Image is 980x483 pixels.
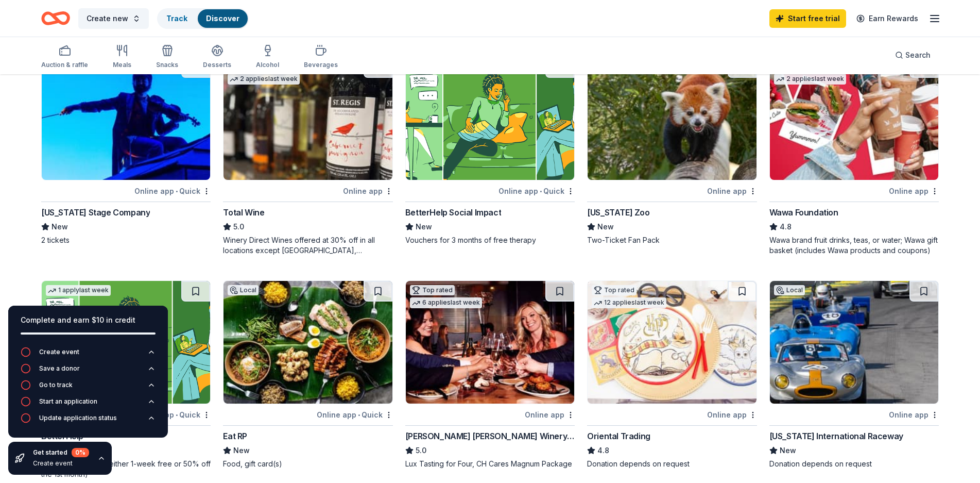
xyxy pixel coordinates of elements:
[256,61,279,69] div: Alcohol
[41,57,211,245] a: Image for Virginia Stage CompanyLocalOnline app•Quick[US_STATE] Stage CompanyNew2 tickets
[304,40,338,74] button: Beverages
[588,57,756,180] img: Image for Virginia Zoo
[203,40,231,74] button: Desserts
[223,57,392,256] a: Image for Total WineTop rated2 applieslast weekOnline appTotal Wine5.0Winery Direct Wines offered...
[41,206,150,219] div: [US_STATE] Stage Company
[134,185,211,197] div: Online app Quick
[223,280,392,469] a: Image for Eat RPLocalOnline app•QuickEat RPNewFood, gift card(s)
[597,444,609,457] span: 4.8
[206,14,239,23] a: Discover
[887,45,939,65] button: Search
[587,430,650,442] div: Oriental Trading
[343,185,393,197] div: Online app
[33,459,89,468] div: Create event
[113,40,131,74] button: Meals
[597,221,614,233] span: New
[592,297,666,308] div: 12 applies last week
[850,9,924,28] a: Earn Rewards
[769,57,939,256] a: Image for Wawa FoundationTop rated2 applieslast weekOnline appWawa Foundation4.8Wawa brand fruit ...
[405,459,575,469] div: Lux Tasting for Four, CH Cares Magnum Package
[592,285,637,295] div: Top rated
[769,9,846,28] a: Start free trial
[166,14,187,23] a: Track
[39,364,80,373] div: Save a donor
[416,444,426,457] span: 5.0
[176,187,178,195] span: •
[223,57,392,180] img: Image for Total Wine
[39,348,79,356] div: Create event
[707,185,757,197] div: Online app
[587,57,757,245] a: Image for Virginia ZooLocalOnline app[US_STATE] ZooNewTwo-Ticket Fan Pack
[405,430,575,442] div: [PERSON_NAME] [PERSON_NAME] Winery and Restaurants
[21,314,156,326] div: Complete and earn $10 in credit
[587,235,757,245] div: Two-Ticket Fan Pack
[33,448,89,457] div: Get started
[233,444,250,457] span: New
[358,411,360,419] span: •
[39,414,117,422] div: Update application status
[156,40,178,74] button: Snacks
[223,430,247,442] div: Eat RP
[228,285,259,295] div: Local
[113,61,131,69] div: Meals
[905,49,931,61] span: Search
[587,206,649,219] div: [US_STATE] Zoo
[223,206,264,219] div: Total Wine
[157,8,249,29] button: TrackDiscover
[41,40,88,74] button: Auction & raffle
[498,185,575,197] div: Online app Quick
[203,61,231,69] div: Desserts
[317,408,393,421] div: Online app Quick
[39,381,73,389] div: Go to track
[21,413,156,429] button: Update application status
[41,235,211,245] div: 2 tickets
[780,444,796,457] span: New
[770,281,938,404] img: Image for Virginia International Raceway
[304,61,338,69] div: Beverages
[233,221,244,233] span: 5.0
[889,185,939,197] div: Online app
[41,6,70,30] a: Home
[406,57,574,180] img: Image for BetterHelp Social Impact
[39,397,97,406] div: Start an application
[228,74,300,85] div: 2 applies last week
[41,61,88,69] div: Auction & raffle
[223,459,392,469] div: Food, gift card(s)
[223,235,392,256] div: Winery Direct Wines offered at 30% off in all locations except [GEOGRAPHIC_DATA], [GEOGRAPHIC_DAT...
[587,280,757,469] a: Image for Oriental TradingTop rated12 applieslast weekOnline appOriental Trading4.8Donation depen...
[256,40,279,74] button: Alcohol
[769,280,939,469] a: Image for Virginia International RacewayLocalOnline app[US_STATE] International RacewayNewDonatio...
[769,430,903,442] div: [US_STATE] International Raceway
[410,285,455,295] div: Top rated
[889,408,939,421] div: Online app
[588,281,756,404] img: Image for Oriental Trading
[21,363,156,380] button: Save a donor
[405,280,575,469] a: Image for Cooper's Hawk Winery and RestaurantsTop rated6 applieslast weekOnline app[PERSON_NAME] ...
[780,221,792,233] span: 4.8
[42,281,210,404] img: Image for BetterHelp
[223,281,392,404] img: Image for Eat RP
[406,281,574,404] img: Image for Cooper's Hawk Winery and Restaurants
[78,8,149,29] button: Create new
[405,206,501,219] div: BetterHelp Social Impact
[769,206,838,219] div: Wawa Foundation
[46,285,111,296] div: 1 apply last week
[41,280,211,479] a: Image for BetterHelp1 applylast weekOnline app•QuickBetterHelpNewTherapy vouchers (either 1-week ...
[410,297,482,308] div: 6 applies last week
[87,12,128,25] span: Create new
[416,221,432,233] span: New
[774,285,805,295] div: Local
[42,57,210,180] img: Image for Virginia Stage Company
[769,235,939,256] div: Wawa brand fruit drinks, teas, or water; Wawa gift basket (includes Wawa products and coupons)
[405,57,575,245] a: Image for BetterHelp Social Impact21 applieslast weekOnline app•QuickBetterHelp Social ImpactNewV...
[769,459,939,469] div: Donation depends on request
[540,187,542,195] span: •
[176,411,178,419] span: •
[72,448,89,457] div: 0 %
[21,347,156,363] button: Create event
[405,235,575,245] div: Vouchers for 3 months of free therapy
[774,74,846,85] div: 2 applies last week
[707,408,757,421] div: Online app
[21,380,156,396] button: Go to track
[156,61,178,69] div: Snacks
